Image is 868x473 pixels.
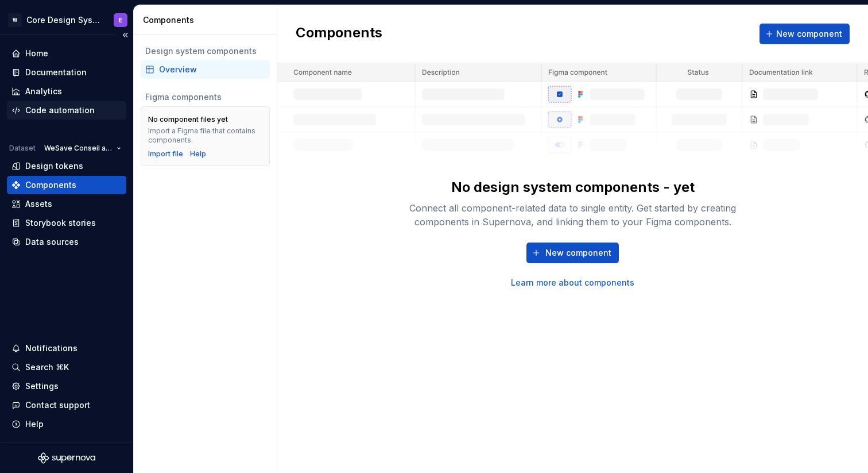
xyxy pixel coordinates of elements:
[25,236,79,248] div: Data sources
[2,7,131,32] button: WCore Design SystemE
[9,144,36,153] div: Dataset
[7,415,126,433] button: Help
[7,176,126,194] a: Components
[25,380,59,392] div: Settings
[7,339,126,357] button: Notifications
[7,233,126,251] a: Data sources
[759,24,850,44] button: New component
[7,214,126,232] a: Storybook stories
[145,45,265,57] div: Design system components
[117,27,133,43] button: Collapse sidebar
[25,198,52,210] div: Assets
[145,91,265,103] div: Figma components
[143,14,272,26] div: Components
[25,179,76,191] div: Components
[25,343,77,354] div: Notifications
[7,44,126,63] a: Home
[25,399,90,411] div: Contact support
[7,377,126,395] a: Settings
[190,149,206,159] a: Help
[25,362,69,373] div: Search ⌘K
[526,243,619,263] button: New component
[511,277,634,289] a: Learn more about components
[7,157,126,175] a: Design tokens
[26,14,100,26] div: Core Design System
[38,452,95,464] svg: Supernova Logo
[141,60,270,79] a: Overview
[7,101,126,120] a: Code automation
[7,82,126,101] a: Analytics
[44,144,112,153] span: WeSave Conseil aaa
[25,217,96,229] div: Storybook stories
[39,140,126,156] button: WeSave Conseil aaa
[8,13,22,27] div: W
[25,67,87,78] div: Documentation
[25,86,62,97] div: Analytics
[451,178,695,197] div: No design system components - yet
[159,64,265,75] div: Overview
[25,160,83,172] div: Design tokens
[7,396,126,414] button: Contact support
[296,24,382,44] h2: Components
[776,28,842,40] span: New component
[25,105,95,116] div: Code automation
[7,358,126,376] button: Search ⌘K
[148,149,183,159] button: Import file
[119,16,122,25] div: E
[545,247,611,259] span: New component
[25,418,44,430] div: Help
[389,201,757,229] div: Connect all component-related data to single entity. Get started by creating components in Supern...
[7,195,126,213] a: Assets
[25,48,48,59] div: Home
[148,115,228,124] div: No component files yet
[7,63,126,82] a: Documentation
[148,126,262,145] div: Import a Figma file that contains components.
